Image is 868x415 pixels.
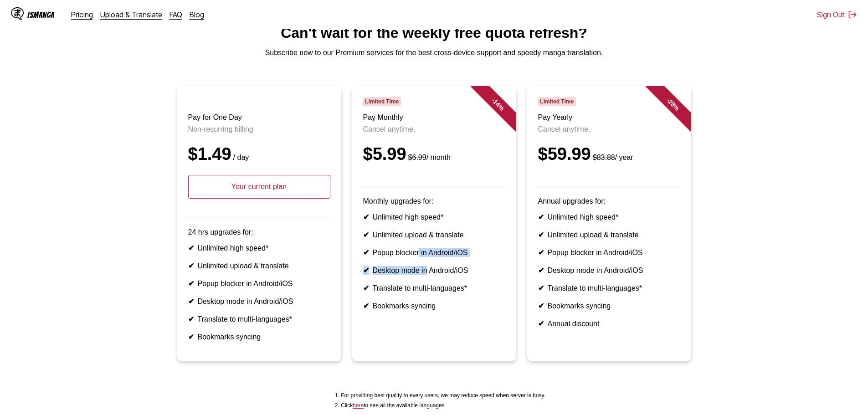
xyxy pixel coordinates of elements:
b: ✔ [188,244,194,252]
a: Blog [190,10,204,19]
li: Unlimited upload & translate [363,231,505,239]
b: ✔ [538,266,544,274]
div: $59.99 [538,144,680,164]
li: Translate to multi-languages* [363,284,505,292]
a: Pricing [71,10,93,19]
p: Cancel anytime. [538,125,680,133]
b: ✔ [188,280,194,287]
li: For providing best quality to every users, we may reduce speed when server is busy. [341,392,545,399]
h3: Pay Yearly [538,113,680,122]
b: ✔ [363,302,369,310]
b: ✔ [188,315,194,323]
b: ✔ [363,266,369,274]
b: ✔ [538,320,544,328]
b: ✔ [363,249,369,256]
h1: Can't wait for the weekly free quota refresh? [7,25,861,41]
li: Desktop mode in Android/iOS [538,266,680,275]
b: ✔ [363,231,369,239]
button: Sign Out [817,10,857,19]
li: Unlimited high speed* [188,244,330,252]
li: Annual discount [538,319,680,328]
a: FAQ [169,10,182,19]
b: ✔ [363,213,369,221]
b: ✔ [188,262,194,270]
li: Translate to multi-languages* [538,284,680,292]
p: Non-recurring billing [188,125,330,133]
b: ✔ [188,297,194,305]
div: $5.99 [363,144,505,164]
img: IsManga Logo [11,7,24,20]
span: Limited Time [363,97,401,106]
li: Bookmarks syncing [363,302,505,310]
li: Popup blocker in Android/iOS [363,248,505,257]
li: Unlimited high speed* [363,213,505,221]
li: Unlimited upload & translate [188,261,330,270]
p: 24 hrs upgrades for: [188,228,330,236]
li: Desktop mode in Android/iOS [363,266,505,275]
li: Bookmarks syncing [538,302,680,310]
s: $83.88 [593,154,615,161]
p: Your current plan [188,175,330,199]
s: $6.99 [408,154,426,161]
b: ✔ [538,284,544,292]
h3: Pay Monthly [363,113,505,122]
small: / month [406,154,451,161]
div: $1.49 [188,144,330,164]
li: Popup blocker in Android/iOS [188,279,330,288]
b: ✔ [363,284,369,292]
p: Monthly upgrades for: [363,197,505,205]
b: ✔ [538,249,544,256]
div: - 14 % [470,77,525,132]
b: ✔ [538,213,544,221]
li: Bookmarks syncing [188,333,330,341]
li: Unlimited upload & translate [538,231,680,239]
li: Click to see all the available languages [341,402,545,409]
p: Annual upgrades for: [538,197,680,205]
span: Limited Time [538,97,576,106]
small: / year [591,154,633,161]
li: Desktop mode in Android/iOS [188,297,330,306]
b: ✔ [538,231,544,239]
h3: Pay for One Day [188,113,330,122]
img: Sign out [848,10,857,19]
a: Available languages [353,402,364,409]
small: / day [231,154,249,161]
p: Subscribe now to our Premium services for the best cross-device support and speedy manga translat... [7,49,861,57]
a: IsManga LogoIsManga [11,7,71,22]
div: IsManga [27,10,55,19]
li: Unlimited high speed* [538,213,680,221]
p: Cancel anytime. [363,125,505,133]
li: Popup blocker in Android/iOS [538,248,680,257]
b: ✔ [188,333,194,341]
a: Upload & Translate [100,10,162,19]
b: ✔ [538,302,544,310]
li: Translate to multi-languages* [188,315,330,323]
div: - 28 % [645,77,700,132]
